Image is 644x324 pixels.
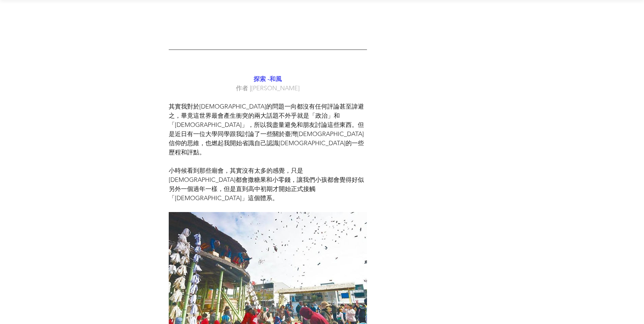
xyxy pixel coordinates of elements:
span: 其實我對於[DEMOGRAPHIC_DATA]的問題一向都沒有任何評論甚至諱避之，畢竟這世界最會產生衝突的兩大話題不外乎就是「政治」和「[DEMOGRAPHIC_DATA]」，所以我盡量避免和朋... [169,103,364,156]
span: [PERSON_NAME] [251,84,300,92]
span: 小時候看到那些廟會，其實沒有太多的感覺，只是[DEMOGRAPHIC_DATA]都會撒糖果和小零錢，讓我們小孩都會覺得好似另外一個過年一樣，但是直到高中初期才開始正式接觸「[DEMOGRAPHI... [169,167,364,202]
span: 作者 | [236,84,251,92]
span: 探索 - [254,75,270,83]
span: 和風 [270,75,282,83]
